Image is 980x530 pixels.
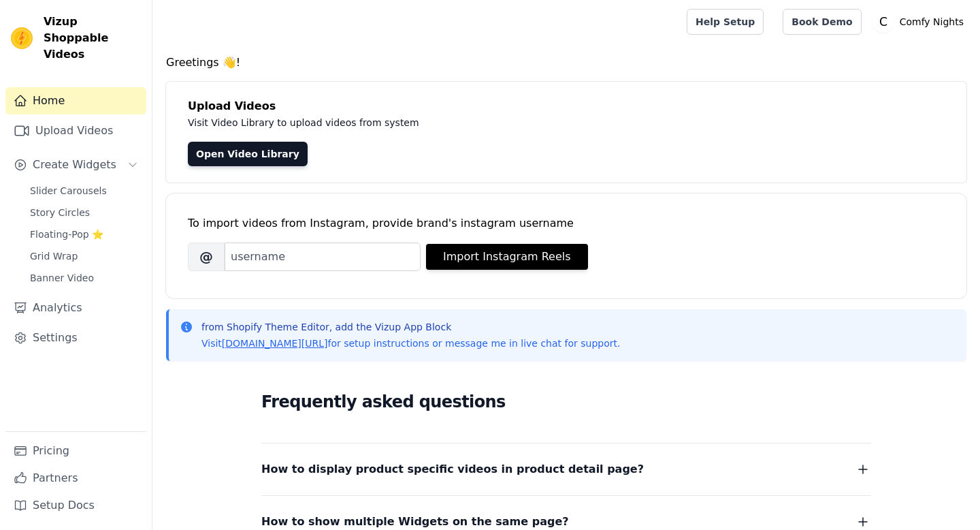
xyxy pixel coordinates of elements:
a: Story Circles [22,203,146,222]
input: username [225,243,421,271]
button: C Comfy Nights [872,10,969,34]
a: Open Video Library [188,142,308,166]
a: Book Demo [783,9,861,35]
a: Home [5,87,146,114]
h4: Upload Videos [188,98,945,114]
a: Upload Videos [5,117,146,144]
a: Analytics [5,294,146,322]
a: Partners [5,465,146,492]
div: To import videos from Instagram, provide brand's instagram username [188,215,945,232]
a: [DOMAIN_NAME][URL] [222,338,328,349]
a: Setup Docs [5,492,146,519]
h4: Greetings 👋! [166,54,966,71]
text: C [879,15,887,29]
span: Floating-Pop ⭐ [30,228,103,241]
a: Slider Carousels [22,181,146,200]
span: Story Circles [30,206,90,219]
span: Grid Wrap [30,249,78,263]
span: Create Widgets [33,157,116,173]
span: @ [188,243,225,271]
p: Visit Video Library to upload videos from system [188,114,798,131]
a: Grid Wrap [22,247,146,266]
a: Floating-Pop ⭐ [22,225,146,244]
button: How to display product specific videos in product detail page? [261,460,871,479]
img: Vizup [11,27,33,49]
a: Pricing [5,437,146,465]
button: Import Instagram Reels [426,244,588,270]
a: Banner Video [22,268,146,287]
a: Settings [5,324,146,352]
a: Help Setup [687,9,764,35]
button: Create Widgets [5,151,146,178]
h2: Frequently asked questions [261,388,871,416]
p: from Shopify Theme Editor, add the Vizup App Block [201,320,620,334]
span: Vizup Shoppable Videos [44,14,141,63]
span: How to display product specific videos in product detail page? [261,460,644,479]
p: Visit for setup instructions or message me in live chat for support. [201,337,620,350]
span: Banner Video [30,271,94,285]
p: Comfy Nights [894,10,969,34]
span: Slider Carousels [30,184,107,198]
